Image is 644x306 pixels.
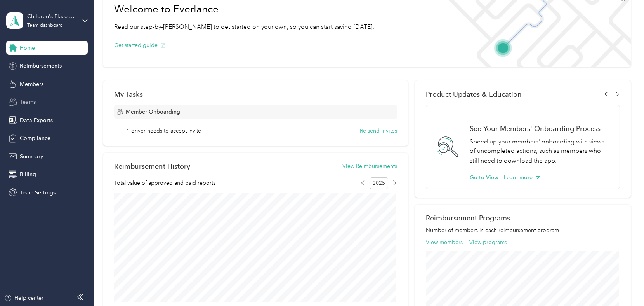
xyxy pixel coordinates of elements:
button: View members [426,238,463,247]
span: Home [20,44,35,52]
p: Number of members in each reimbursement program. [426,226,620,234]
span: Billing [20,170,36,178]
span: Team Settings [20,189,56,197]
p: Read our step-by-[PERSON_NAME] to get started on your own, so you can start saving [DATE]. [114,22,374,32]
span: Member Onboarding [126,108,180,116]
div: Team dashboard [27,23,63,28]
button: Learn more [504,173,541,182]
div: Children's Place Association [27,12,76,21]
iframe: Everlance-gr Chat Button Frame [601,262,644,306]
button: View programs [469,238,507,247]
span: Data Exports [20,116,53,124]
h2: Reimbursement History [114,162,190,170]
h2: Reimbursement Programs [426,214,620,222]
span: Reimbursements [20,62,62,70]
button: View Reimbursements [342,162,397,170]
span: 1 driver needs to accept invite [127,127,201,135]
span: Product Updates & Education [426,90,522,98]
span: Teams [20,98,36,106]
button: Go to View [470,173,498,182]
span: Total value of approved and paid reports [114,179,215,187]
h1: See Your Members' Onboarding Process [470,124,611,133]
span: Compliance [20,134,50,142]
button: Re-send invites [360,127,397,135]
span: 2025 [370,177,388,189]
span: Members [20,80,43,88]
button: Get started guide [114,41,166,49]
h1: Welcome to Everlance [114,3,374,16]
span: Summary [20,152,43,161]
div: My Tasks [114,90,397,98]
p: Speed up your members' onboarding with views of uncompleted actions, such as members who still ne... [470,137,611,166]
button: Help center [4,294,44,302]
